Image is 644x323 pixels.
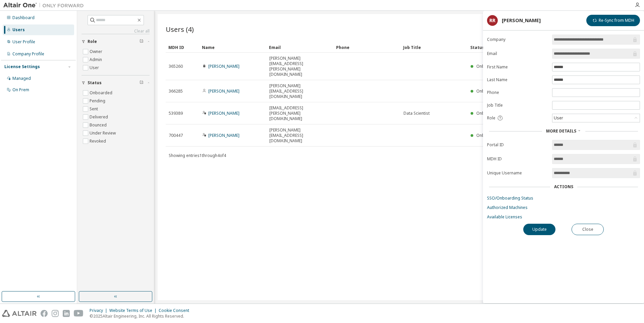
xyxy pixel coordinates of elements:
[90,121,108,129] label: Bounced
[109,308,159,313] div: Website Terms of Use
[90,105,99,113] label: Sent
[90,56,103,64] label: Admin
[12,27,25,33] div: Users
[487,103,548,108] label: Job Title
[487,115,495,121] span: Role
[2,310,37,317] img: altair_logo.svg
[88,39,97,44] span: Role
[169,133,183,138] span: 700447
[476,63,499,69] span: Onboarded
[3,2,87,9] img: Altair One
[502,18,541,23] div: [PERSON_NAME]
[523,224,555,235] button: Update
[4,64,40,69] div: License Settings
[487,156,548,162] label: MDH ID
[470,42,598,53] div: Status
[476,132,499,138] span: Onboarded
[487,51,548,56] label: Email
[90,89,114,97] label: Onboarded
[554,184,573,190] div: Actions
[12,87,29,93] div: On Prem
[476,110,499,116] span: Onboarded
[169,153,226,158] span: Showing entries 1 through 4 of 4
[12,39,35,45] div: User Profile
[586,15,640,26] button: Re-Sync from MDH
[487,77,548,83] label: Last Name
[208,63,239,69] a: [PERSON_NAME]
[487,170,548,176] label: Unique Username
[269,105,330,121] span: [EMAIL_ADDRESS][PERSON_NAME][DOMAIN_NAME]
[74,310,84,317] img: youtube.svg
[12,15,35,20] div: Dashboard
[82,75,150,90] button: Status
[487,15,498,26] div: RR
[269,42,331,53] div: Email
[82,29,150,34] a: Clear all
[90,308,109,313] div: Privacy
[487,90,548,95] label: Phone
[546,128,576,134] span: More Details
[553,114,564,122] div: User
[90,48,104,56] label: Owner
[269,83,330,99] span: [PERSON_NAME][EMAIL_ADDRESS][DOMAIN_NAME]
[88,80,102,86] span: Status
[90,313,193,319] p: © 2025 Altair Engineering, Inc. All Rights Reserved.
[159,308,193,313] div: Cookie Consent
[476,88,499,94] span: Onboarded
[166,24,194,34] span: Users (4)
[169,111,183,116] span: 539389
[487,214,640,220] a: Available Licenses
[90,137,107,145] label: Revoked
[90,113,109,121] label: Delivered
[140,39,144,44] span: Clear filter
[208,110,239,116] a: [PERSON_NAME]
[140,80,144,86] span: Clear filter
[202,42,264,53] div: Name
[404,111,430,116] span: Data Scientist
[487,196,640,201] a: SSO/Onboarding Status
[12,76,31,81] div: Managed
[82,34,150,49] button: Role
[487,64,548,70] label: First Name
[52,310,59,317] img: instagram.svg
[90,97,107,105] label: Pending
[169,64,183,69] span: 365260
[90,64,100,72] label: User
[552,114,640,122] div: User
[168,42,197,53] div: MDH ID
[90,129,117,137] label: Under Review
[487,142,548,148] label: Portal ID
[572,224,604,235] button: Close
[269,56,330,77] span: [PERSON_NAME][EMAIL_ADDRESS][PERSON_NAME][DOMAIN_NAME]
[41,310,48,317] img: facebook.svg
[12,51,44,57] div: Company Profile
[487,37,548,42] label: Company
[336,42,398,53] div: Phone
[269,127,330,144] span: [PERSON_NAME][EMAIL_ADDRESS][DOMAIN_NAME]
[208,132,239,138] a: [PERSON_NAME]
[169,89,183,94] span: 366285
[487,205,640,210] a: Authorized Machines
[63,310,70,317] img: linkedin.svg
[208,88,239,94] a: [PERSON_NAME]
[403,42,465,53] div: Job Title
